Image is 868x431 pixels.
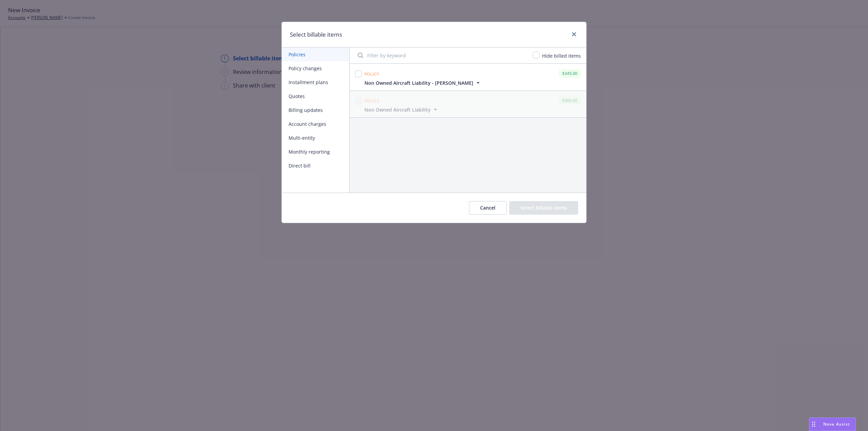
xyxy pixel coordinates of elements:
[354,48,529,62] input: Filter by keyword
[350,91,586,117] span: Policy$366.00Non Owned Aircraft Liability
[282,75,349,89] button: Installment plans
[570,30,578,38] a: close
[282,89,349,103] button: Quotes
[469,201,507,215] button: Cancel
[364,79,473,86] span: Non Owned Aircraft Liability - [PERSON_NAME]
[364,106,431,113] span: Non Owned Aircraft Liability
[282,61,349,75] button: Policy changes
[282,103,349,117] button: Billing updates
[364,71,379,77] span: Policy
[282,131,349,145] button: Multi-entity
[823,421,850,427] span: Nova Assist
[282,117,349,131] button: Account charges
[809,417,856,431] button: Nova Assist
[282,145,349,159] button: Monthly reporting
[559,96,581,105] div: $366.00
[364,106,439,113] button: Non Owned Aircraft Liability
[809,418,818,431] div: Drag to move
[364,79,481,86] button: Non Owned Aircraft Liability - [PERSON_NAME]
[364,98,379,104] span: Policy
[290,30,342,39] h1: Select billable items
[542,53,581,59] span: Hide billed items
[282,159,349,173] button: Direct bill
[559,69,581,78] div: $345.00
[282,47,349,61] button: Policies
